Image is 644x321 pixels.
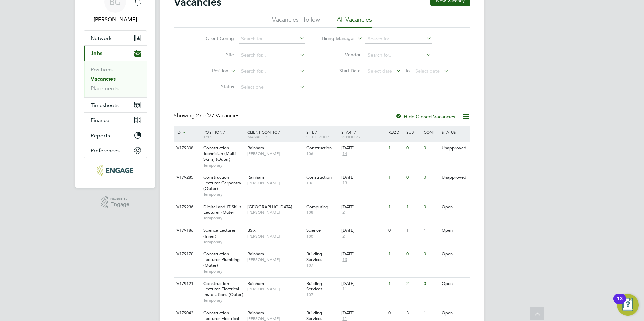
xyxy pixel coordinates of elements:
a: Vacancies [91,76,116,82]
span: Engage [110,202,129,207]
div: [DATE] [341,145,385,151]
div: 0 [387,224,404,237]
div: Open [440,224,469,237]
label: Hide Closed Vacancies [395,113,455,120]
div: V179236 [175,201,198,213]
span: Construction Technician (Multi Skills) (Outer) [203,145,236,162]
span: Temporary [203,269,244,274]
div: 0 [405,248,422,260]
div: [DATE] [341,228,385,234]
span: [PERSON_NAME] [247,151,303,156]
span: 27 of [196,112,208,119]
button: Preferences [84,143,147,158]
label: Start Date [322,68,361,74]
button: Finance [84,113,147,128]
div: Jobs [84,61,147,97]
span: Temporary [203,215,244,221]
span: Construction [306,174,332,180]
span: 100 [306,234,338,239]
span: Rainham [247,310,264,316]
span: Select date [415,68,440,74]
span: [PERSON_NAME] [247,257,303,262]
span: Construction [306,145,332,151]
div: Showing [174,112,241,119]
div: [DATE] [341,251,385,257]
span: 107 [306,263,338,268]
input: Search for... [365,50,432,60]
span: 107 [306,292,338,297]
span: 13 [341,257,348,263]
div: V179308 [175,142,198,154]
div: 13 [617,299,623,308]
button: Jobs [84,46,147,61]
div: Sub [405,126,422,138]
div: 0 [405,142,422,154]
span: Preferences [91,147,120,154]
input: Search for... [365,34,432,44]
div: 1 [387,278,404,290]
input: Search for... [239,50,305,60]
div: 0 [422,142,440,154]
div: [DATE] [341,204,385,210]
li: All Vacancies [337,15,372,28]
span: Select date [368,68,392,74]
div: V179285 [175,171,198,184]
a: Powered byEngage [101,196,130,209]
div: 1 [405,201,422,213]
label: Hiring Manager [316,35,355,42]
div: [DATE] [341,281,385,287]
div: V179170 [175,248,198,260]
label: Client Config [195,35,234,41]
div: 0 [422,278,440,290]
div: 0 [422,201,440,213]
span: Rainham [247,251,264,257]
div: Unapproved [440,171,469,184]
div: Start / [340,126,387,142]
img: carbonrecruitment-logo-retina.png [97,165,133,176]
span: Temporary [203,163,244,168]
span: 11 [341,286,348,292]
span: To [403,66,412,75]
span: 2 [341,234,346,239]
a: Placements [91,85,119,92]
button: Timesheets [84,98,147,112]
span: Building Services [306,251,322,262]
span: BSix [247,227,256,233]
span: Jobs [91,50,102,57]
span: Construction Lecturer Plumbing (Outer) [203,251,240,268]
div: Open [440,201,469,213]
input: Search for... [239,67,305,76]
div: V179043 [175,307,198,319]
div: 0 [405,171,422,184]
a: Go to home page [84,165,147,176]
span: [PERSON_NAME] [247,210,303,215]
span: [PERSON_NAME] [247,180,303,186]
span: 2 [341,210,346,215]
span: Reports [91,132,110,139]
span: Temporary [203,239,244,245]
input: Search for... [239,34,305,44]
div: Unapproved [440,142,469,154]
div: [DATE] [341,175,385,180]
span: Timesheets [91,102,119,108]
span: 27 Vacancies [196,112,239,119]
label: Site [195,51,234,58]
span: Powered by [110,196,129,202]
div: V179121 [175,278,198,290]
span: Construction Lecturer Electrical Installations (Outer) [203,281,243,298]
span: Construction Lecturer Carpentry (Outer) [203,174,241,191]
div: Client Config / [246,126,304,142]
span: [PERSON_NAME] [247,286,303,292]
div: Open [440,278,469,290]
span: Vendors [341,134,360,139]
div: Open [440,248,469,260]
div: 1 [422,307,440,319]
span: Rainham [247,281,264,286]
span: 13 [341,180,348,186]
span: Rainham [247,174,264,180]
span: 108 [306,210,338,215]
div: 1 [387,142,404,154]
div: 3 [405,307,422,319]
label: Position [190,68,228,74]
input: Select one [239,83,305,92]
